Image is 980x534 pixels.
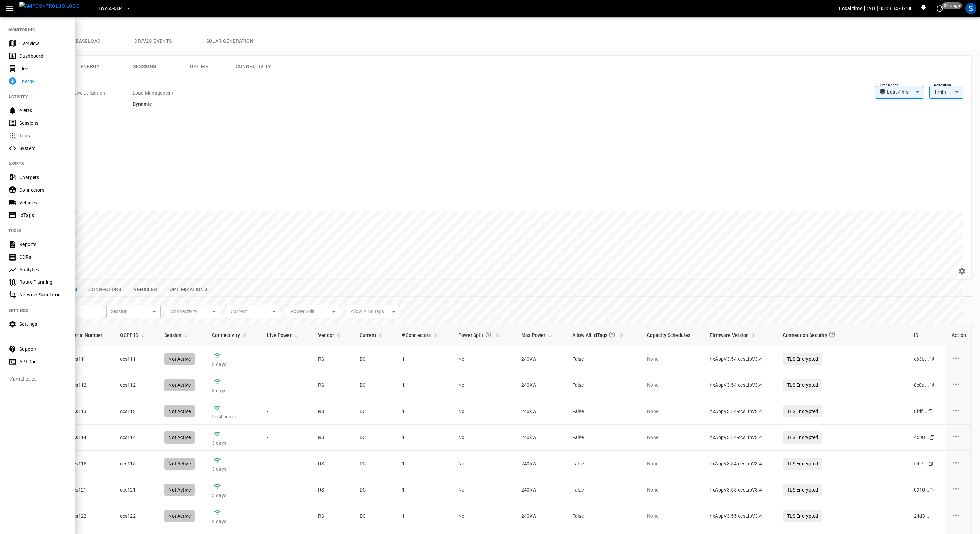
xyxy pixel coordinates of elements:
[19,2,80,11] img: ampcontrol.io logo
[19,174,67,181] div: Chargers
[19,65,67,72] div: Fleet
[19,358,67,365] div: API Doc
[19,187,67,193] div: Connectors
[19,199,67,206] div: Vehicles
[839,5,863,12] p: Local time
[19,145,67,152] div: System
[19,279,67,286] div: Route Planning
[19,40,67,47] div: Overview
[19,266,67,273] div: Analytics
[19,321,67,327] div: Settings
[19,254,67,260] div: CDRs
[19,120,67,126] div: Sessions
[934,3,945,14] button: set refresh interval
[19,241,67,248] div: Reports
[19,346,67,352] div: Support
[19,53,67,59] div: Dashboard
[19,291,67,298] div: Network Simulator
[965,3,976,14] div: profile-icon
[97,5,122,13] span: HWY65-DER
[19,132,67,139] div: Trips
[19,107,67,114] div: Alerts
[942,2,962,9] span: 32 s ago
[864,5,913,12] p: [DATE] 05:09:34 -07:00
[19,78,67,85] div: Energy
[19,212,67,219] div: IdTags
[10,376,69,383] span: v [DATE] 20:20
